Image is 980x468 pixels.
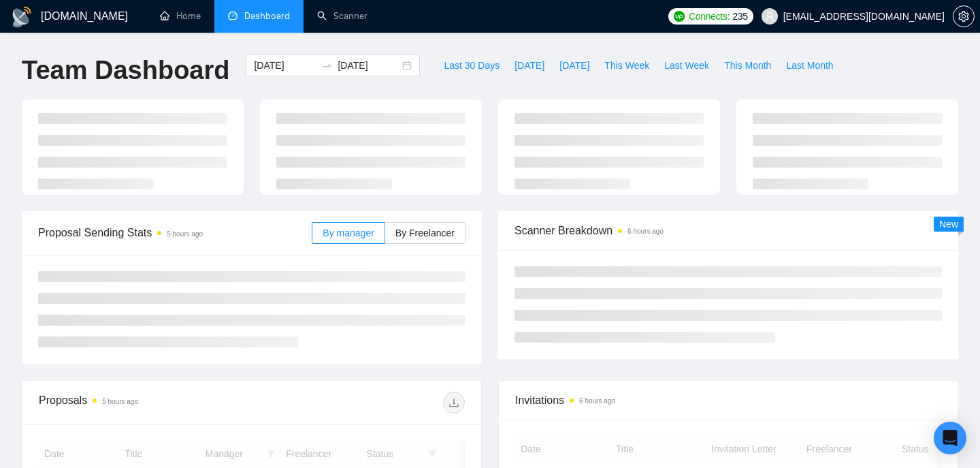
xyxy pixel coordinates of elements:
[657,54,717,76] button: Last Week
[167,230,203,238] time: 5 hours ago
[436,54,507,76] button: Last 30 Days
[953,5,975,27] button: setting
[689,9,730,24] span: Connects:
[552,54,597,76] button: [DATE]
[559,58,589,73] span: [DATE]
[732,9,747,24] span: 235
[604,58,649,73] span: This Week
[11,6,33,28] img: logo
[597,54,657,76] button: This Week
[254,58,316,73] input: Start date
[765,12,774,21] span: user
[160,10,201,22] a: homeHome
[22,54,229,87] h1: Team Dashboard
[786,58,833,73] span: Last Month
[724,58,771,73] span: This Month
[507,54,552,76] button: [DATE]
[323,228,374,238] span: By manager
[939,219,958,230] span: New
[664,58,709,73] span: Last Week
[39,392,252,414] div: Proposals
[779,54,840,76] button: Last Month
[244,10,290,22] span: Dashboard
[321,60,332,71] span: to
[515,392,941,409] span: Invitations
[514,222,942,239] span: Scanner Breakdown
[674,11,685,22] img: upwork-logo.png
[444,58,500,73] span: Last 30 Days
[953,11,974,22] span: setting
[321,60,332,71] span: swap-right
[228,11,238,20] span: dashboard
[627,228,664,235] time: 6 hours ago
[579,397,615,405] time: 6 hours ago
[38,224,312,241] span: Proposal Sending Stats
[338,58,399,73] input: End date
[395,228,455,238] span: By Freelancer
[934,422,966,454] div: Open Intercom Messenger
[953,11,975,22] a: setting
[317,10,367,22] a: searchScanner
[102,398,138,405] time: 5 hours ago
[717,54,779,76] button: This Month
[514,58,544,73] span: [DATE]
